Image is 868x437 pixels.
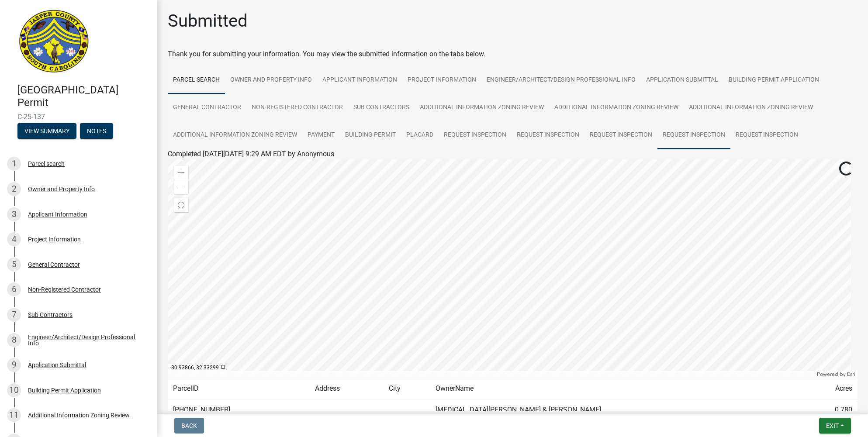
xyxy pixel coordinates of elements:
[174,166,188,180] div: Zoom in
[28,412,130,418] div: Additional Information Zoning Review
[168,399,310,421] td: [PHONE_NUMBER]
[28,286,101,292] div: Non-Registered Contractor
[28,312,73,318] div: Sub Contractors
[174,418,204,434] button: Back
[168,49,858,59] div: Thank you for submitting your information. You may view the submitted information on the tabs below.
[430,399,799,421] td: [MEDICAL_DATA][PERSON_NAME] & [PERSON_NAME]
[7,258,21,272] div: 5
[174,180,188,194] div: Zoom out
[17,128,76,135] wm-modal-confirm: Summary
[657,121,730,149] a: Request Inspection
[168,66,225,94] a: Parcel search
[17,123,76,139] button: View Summary
[819,418,851,434] button: Exit
[225,66,317,94] a: Owner and Property Info
[28,161,65,167] div: Parcel search
[7,408,21,422] div: 11
[512,121,584,149] a: Request Inspection
[80,128,113,135] wm-modal-confirm: Notes
[7,207,21,221] div: 3
[28,362,86,368] div: Application Submittal
[384,378,430,399] td: City
[641,66,723,94] a: Application Submittal
[584,121,657,149] a: Request Inspection
[17,9,90,75] img: Jasper County, South Carolina
[302,121,340,149] a: Payment
[415,94,549,122] a: Additional Information Zoning Review
[826,422,839,429] span: Exit
[28,262,80,268] div: General Contractor
[7,157,21,171] div: 1
[28,387,101,393] div: Building Permit Application
[28,186,95,192] div: Owner and Property Info
[7,358,21,372] div: 9
[7,232,21,246] div: 4
[28,236,81,242] div: Project Information
[549,94,684,122] a: Additional Information Zoning Review
[174,198,188,212] div: Find my location
[7,308,21,322] div: 7
[168,121,302,149] a: Additional Information Zoning Review
[7,282,21,296] div: 6
[799,378,858,399] td: Acres
[168,94,246,122] a: General Contractor
[17,84,150,109] h4: [GEOGRAPHIC_DATA] Permit
[7,182,21,196] div: 2
[28,334,143,346] div: Engineer/Architect/Design Professional Info
[17,113,140,121] span: C-25-137
[80,123,113,139] button: Notes
[7,333,21,347] div: 8
[317,66,402,94] a: Applicant Information
[815,371,858,378] div: Powered by
[246,94,348,122] a: Non-Registered Contractor
[847,371,855,377] a: Esri
[168,150,334,158] span: Completed [DATE][DATE] 9:29 AM EDT by Anonymous
[730,121,803,149] a: Request Inspection
[168,378,310,399] td: ParcelID
[684,94,818,122] a: Additional Information Zoning Review
[28,211,87,217] div: Applicant Information
[799,399,858,421] td: 0.780
[181,422,197,429] span: Back
[168,10,248,31] h1: Submitted
[481,66,641,94] a: Engineer/Architect/Design Professional Info
[402,66,481,94] a: Project Information
[401,121,439,149] a: Placard
[430,378,799,399] td: OwnerName
[348,94,415,122] a: Sub Contractors
[7,383,21,397] div: 10
[723,66,824,94] a: Building Permit Application
[340,121,401,149] a: Building Permit
[439,121,512,149] a: Request Inspection
[310,378,384,399] td: Address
